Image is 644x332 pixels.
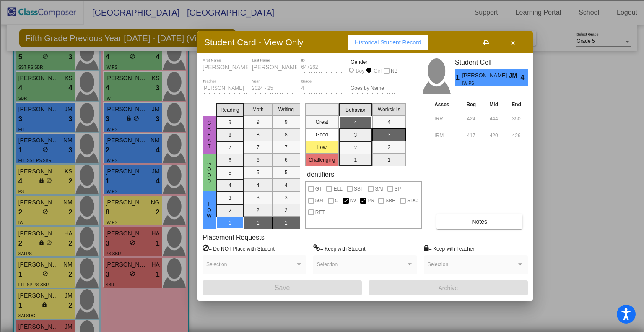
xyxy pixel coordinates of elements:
[3,246,641,254] div: BOOK
[315,207,325,217] span: RET
[373,67,382,75] div: Girl
[351,86,396,91] input: goes by name
[369,280,528,295] button: Archive
[350,196,356,206] span: IW
[3,49,641,56] div: Rename
[395,184,401,194] span: SP
[3,71,641,79] div: Rename Outline
[3,239,641,246] div: SAVE
[355,39,421,46] span: Historical Student Record
[3,209,641,216] div: Home
[3,261,641,269] div: JOURNAL
[354,184,364,194] span: SST
[3,11,641,18] div: Sort New > Old
[367,196,374,206] span: PS
[472,218,487,225] span: Notes
[460,100,483,109] th: Beg
[455,58,528,66] h3: Student Cell
[3,224,641,231] div: MOVE
[3,117,641,124] div: Magazine
[3,34,641,41] div: Options
[3,94,641,102] div: Add Outline Template
[3,86,641,94] div: Print
[351,58,396,66] mat-label: Gender
[3,163,641,171] div: CANCEL
[455,73,462,83] span: 1
[203,233,265,241] label: Placement Requests
[356,67,365,75] div: Boy
[391,66,398,76] span: NB
[204,37,304,47] h3: Student Card - View Only
[205,201,213,219] span: Low
[203,86,248,91] input: teacher
[252,86,297,91] input: year
[432,100,460,109] th: Asses
[385,196,396,206] span: SBR
[3,109,641,117] div: Journal
[375,184,383,194] span: SAI
[3,79,641,86] div: Download
[301,86,346,91] input: grade
[505,100,528,109] th: End
[3,216,641,224] div: CANCEL
[3,56,641,64] div: Move To ...
[275,284,290,291] span: Save
[3,26,641,34] div: Delete
[439,285,458,291] span: Archive
[3,64,641,71] div: Delete
[3,231,641,239] div: New source
[305,170,334,178] label: Identifiers
[434,112,457,125] input: assessment
[3,147,641,154] div: TODO: put dlg title
[462,71,509,80] span: [PERSON_NAME]
[3,171,641,178] div: ???
[436,214,522,229] button: Notes
[3,41,641,49] div: Sign out
[3,178,641,186] div: This outline has no content. Would you like to delete it?
[424,244,476,253] label: = Keep with Teacher:
[3,277,78,285] input: Search sources
[3,124,641,132] div: Newspaper
[407,196,418,206] span: SDC
[3,193,641,201] div: DELETE
[205,120,213,149] span: Great
[3,132,641,139] div: Television/Radio
[3,139,641,147] div: Visual Art
[348,35,428,50] button: Historical Student Record
[205,161,213,184] span: Good
[3,254,641,261] div: WEBSITE
[3,3,641,11] div: Sort A > Z
[3,18,641,26] div: Move To ...
[335,196,339,206] span: C
[203,244,276,253] label: = Do NOT Place with Student:
[315,196,324,206] span: 504
[3,186,641,193] div: SAVE AND GO HOME
[521,73,528,83] span: 4
[462,80,503,86] span: IW PS
[301,65,346,71] input: Enter ID
[3,102,641,109] div: Search for Source
[3,201,641,209] div: Move to ...
[203,280,362,295] button: Save
[483,100,505,109] th: Mid
[3,269,641,277] div: MORE
[434,129,457,142] input: assessment
[509,71,521,80] span: JM
[333,184,342,194] span: ELL
[313,244,367,253] label: = Keep with Student:
[315,184,322,194] span: GT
